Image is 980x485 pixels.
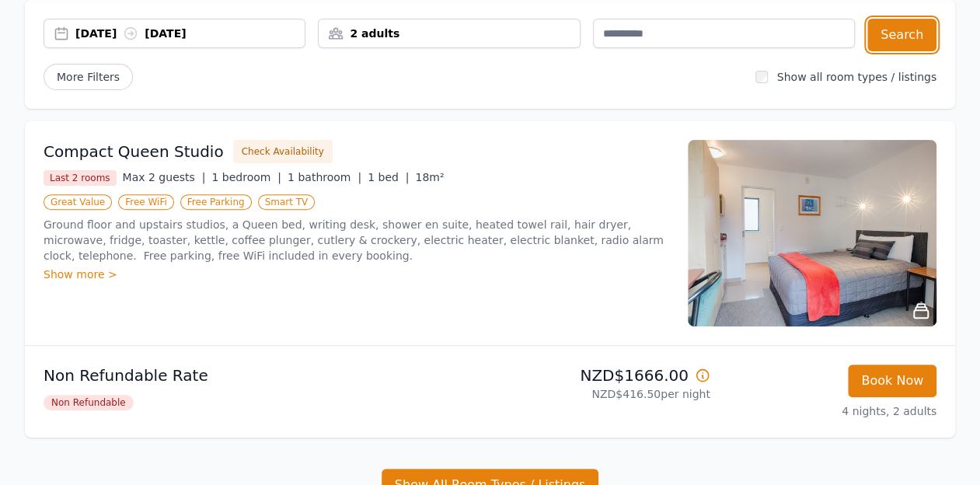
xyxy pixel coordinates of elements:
[44,170,117,186] span: Last 2 rooms
[44,194,112,210] span: Great Value
[288,171,361,183] span: 1 bathroom |
[123,171,206,183] span: Max 2 guests |
[44,365,484,386] p: Non Refundable Rate
[368,171,409,183] span: 1 bed |
[211,171,281,183] span: 1 bedroom |
[723,403,936,419] p: 4 nights, 2 adults
[118,194,174,210] span: Free WiFi
[233,140,333,163] button: Check Availability
[415,171,444,183] span: 18m²
[497,386,710,402] p: NZD$416.50 per night
[44,267,669,282] div: Show more >
[44,141,224,162] h3: Compact Queen Studio
[319,26,579,41] div: 2 adults
[44,395,134,410] span: Non Refundable
[258,194,316,210] span: Smart TV
[44,217,669,263] p: Ground floor and upstairs studios, a Queen bed, writing desk, shower en suite, heated towel rail,...
[180,194,252,210] span: Free Parking
[75,26,305,41] div: [DATE] [DATE]
[497,365,710,386] p: NZD$1666.00
[867,19,936,51] button: Search
[848,365,936,397] button: Book Now
[44,64,133,90] span: More Filters
[777,71,936,83] label: Show all room types / listings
